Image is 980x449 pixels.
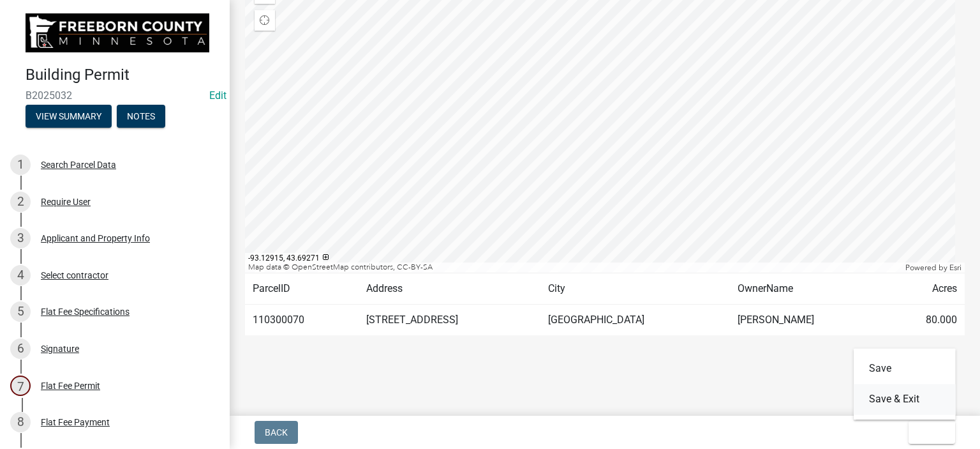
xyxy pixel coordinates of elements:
div: Require User [41,197,91,206]
wm-modal-confirm: Summary [26,112,112,122]
img: Freeborn County, Minnesota [26,13,209,52]
div: 4 [10,265,31,285]
td: 110300070 [245,305,359,336]
div: 8 [10,412,31,432]
h4: Building Permit [26,66,219,84]
div: 2 [10,192,31,212]
td: [STREET_ADDRESS] [359,305,540,336]
div: Signature [41,344,79,353]
td: City [540,273,730,305]
div: Search Parcel Data [41,160,116,169]
div: Select contractor [41,271,108,280]
button: Notes [117,105,165,128]
span: Back [265,427,288,438]
div: Applicant and Property Info [41,234,150,243]
div: Map data © OpenStreetMap contributors, CC-BY-SA [245,263,902,273]
div: Exit [854,348,956,420]
a: Edit [209,89,226,102]
td: Acres [886,273,965,305]
button: View Summary [26,105,112,128]
button: Save & Exit [854,384,956,415]
td: Address [359,273,540,305]
span: Exit [919,427,937,438]
div: 1 [10,155,31,175]
button: Back [255,421,298,444]
div: 7 [10,376,31,396]
div: 3 [10,228,31,248]
div: Flat Fee Payment [41,418,110,427]
div: 5 [10,301,31,322]
div: Flat Fee Permit [41,381,100,390]
span: B2025032 [26,89,204,102]
wm-modal-confirm: Edit Application Number [209,89,226,102]
wm-modal-confirm: Notes [117,112,165,122]
div: Flat Fee Specifications [41,307,130,316]
div: Find my location [255,10,275,31]
td: 80.000 [886,305,965,336]
td: ParcelID [245,273,359,305]
td: OwnerName [730,273,886,305]
a: Esri [949,263,961,272]
div: 6 [10,339,31,359]
td: [GEOGRAPHIC_DATA] [540,305,730,336]
button: Exit [909,421,955,444]
button: Save [854,353,956,384]
div: Powered by [902,263,965,273]
td: [PERSON_NAME] [730,305,886,336]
